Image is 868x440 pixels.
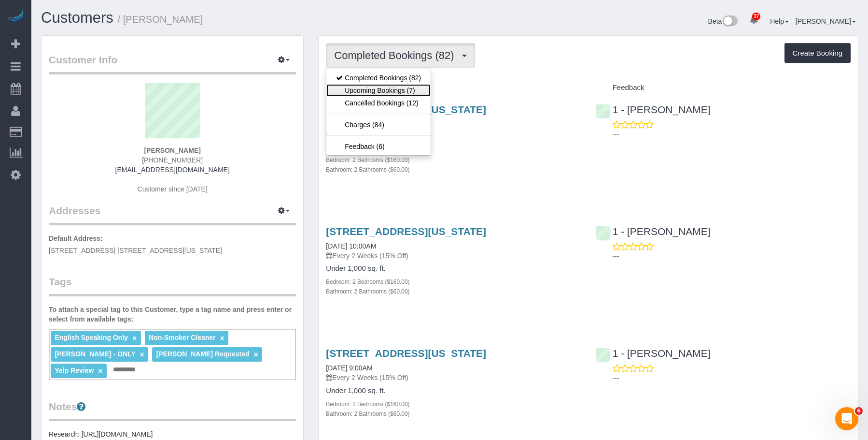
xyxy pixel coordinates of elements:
span: Completed Bookings (82) [334,49,459,61]
a: Charges (84) [326,118,431,131]
span: [STREET_ADDRESS] [STREET_ADDRESS][US_STATE] [49,247,222,254]
a: × [132,334,137,342]
span: English Speaking Only [55,334,128,341]
a: [STREET_ADDRESS][US_STATE] [326,348,486,359]
small: Bedroom: 2 Bedrooms ($160.00) [326,401,409,408]
iframe: Intercom live chat [835,407,858,430]
a: [EMAIL_ADDRESS][DOMAIN_NAME] [115,166,230,174]
h4: Under 1,000 sq. ft. [326,387,581,395]
a: Help [770,17,789,25]
a: × [220,334,224,342]
button: Completed Bookings (82) [326,43,475,68]
small: Bedroom: 2 Bedrooms ($160.00) [326,157,409,163]
legend: Tags [49,275,296,296]
a: Beta [708,17,738,25]
h4: Feedback [596,84,851,92]
span: [PERSON_NAME] - ONLY [55,350,135,358]
p: Every 2 Weeks (15% Off) [326,373,581,382]
h4: Under 1,000 sq. ft. [326,264,581,273]
span: Customer since [DATE] [138,185,208,193]
legend: Customer Info [49,53,296,74]
a: Cancelled Bookings (12) [326,97,431,109]
a: Upcoming Bookings (7) [326,84,431,97]
img: New interface [722,15,738,28]
img: Automaid Logo [6,10,25,23]
a: [PERSON_NAME] [796,17,856,25]
small: / [PERSON_NAME] [118,14,203,25]
label: To attach a special tag to this Customer, type a tag name and press enter or select from availabl... [49,305,296,324]
a: 1 - [PERSON_NAME] [596,348,711,359]
legend: Notes [49,399,296,421]
a: Customers [41,9,113,26]
label: Default Address: [49,234,103,243]
a: Feedback (6) [326,140,431,153]
small: Bathroom: 2 Bathrooms ($60.00) [326,166,409,173]
small: Bedroom: 2 Bedrooms ($160.00) [326,279,409,285]
p: --- [613,373,851,383]
a: [DATE] 10:00AM [326,242,376,250]
span: [PHONE_NUMBER] [142,156,203,164]
a: [DATE] 9:00AM [326,364,372,372]
span: [PERSON_NAME] Requested [156,350,250,358]
h4: Under 1,000 sq. ft. [326,143,581,151]
a: × [140,351,144,359]
a: × [98,367,102,375]
h4: Service [326,84,581,92]
a: × [253,351,258,359]
span: 6 [855,407,863,415]
span: Yelp Review [55,367,94,374]
p: Every 2 Weeks (15% Off) [326,251,581,261]
small: Bathroom: 2 Bathrooms ($60.00) [326,411,409,417]
a: 1 - [PERSON_NAME] [596,226,711,237]
span: Non-Smoker Cleaner [149,334,215,341]
button: Create Booking [784,43,851,63]
a: 1 - [PERSON_NAME] [596,104,711,115]
span: 37 [752,13,760,20]
p: --- [613,251,851,261]
p: Every 2 Weeks (15% Off) [326,129,581,139]
a: Completed Bookings (82) [326,72,431,84]
small: Bathroom: 2 Bathrooms ($60.00) [326,288,409,295]
a: [STREET_ADDRESS][US_STATE] [326,226,486,237]
a: 37 [744,10,763,31]
p: --- [613,130,851,139]
strong: [PERSON_NAME] [144,147,200,154]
